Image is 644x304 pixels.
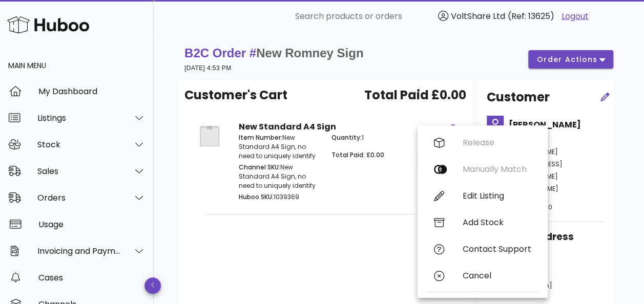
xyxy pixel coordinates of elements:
[38,273,146,283] div: Cases
[256,46,363,60] span: New Romney Sign
[37,193,121,203] div: Orders
[37,113,121,123] div: Listings
[239,133,319,161] p: New Standard A4 Sign, no need to uniquely identify
[451,10,505,22] span: VoltShare Ltd
[38,220,146,229] div: Usage
[37,246,121,256] div: Invoicing and Payments
[7,14,89,36] img: Huboo Logo
[184,64,231,72] small: [DATE] 4:53 PM
[239,163,319,190] p: New Standard A4 Sign, no need to uniquely identify
[463,271,531,280] div: Cancel
[184,86,287,104] span: Customer's Cart
[536,54,598,65] span: order actions
[331,133,412,142] p: 1
[364,86,466,104] span: Total Paid £0.00
[37,166,121,176] div: Sales
[239,133,282,142] span: Item Number:
[239,192,319,202] p: 1039369
[463,244,531,254] div: Contact Support
[193,121,226,151] img: Product Image
[463,191,531,201] div: Edit Listing
[508,119,605,131] h4: [PERSON_NAME]
[463,218,531,227] div: Add Stock
[184,46,363,60] strong: B2C Order #
[331,150,384,159] span: Total Paid: £0.00
[37,140,121,149] div: Stock
[239,192,274,201] span: Huboo SKU:
[331,133,362,142] span: Quantity:
[239,163,280,171] span: Channel SKU:
[528,50,613,69] button: order actions
[38,86,146,96] div: My Dashboard
[508,10,554,22] span: (Ref: 13625)
[487,88,550,106] h2: Customer
[562,10,589,23] a: Logout
[239,121,336,133] strong: New Standard A4 Sign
